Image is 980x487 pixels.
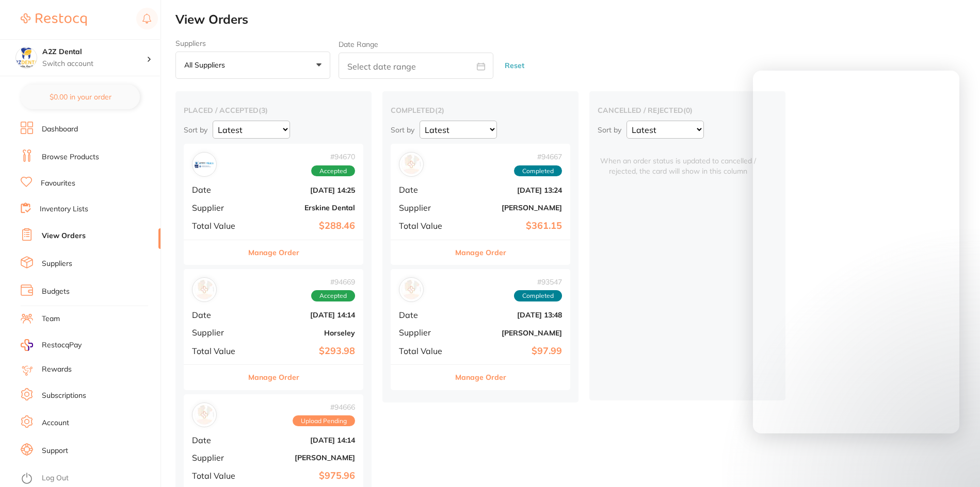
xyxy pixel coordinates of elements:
b: [DATE] 13:48 [459,311,562,319]
h4: A2Z Dental [42,47,147,57]
img: Adam Dental [195,405,214,425]
span: # 94667 [514,153,562,161]
img: Erskine Dental [195,155,214,174]
b: $97.99 [459,346,562,357]
img: RestocqPay [21,339,33,351]
div: Erskine Dental#94670AcceptedDate[DATE] 14:25SupplierErskine DentalTotal Value$288.46Manage Order [184,144,363,265]
img: Adam Dental [401,280,421,299]
a: Suppliers [42,259,72,269]
b: Horseley [252,329,355,337]
a: Log Out [42,473,69,483]
b: [PERSON_NAME] [252,454,355,462]
iframe: Intercom live chat [935,442,959,466]
b: $288.46 [252,221,355,231]
button: Reset [502,52,527,79]
span: Date [192,185,244,194]
span: # 94669 [311,278,355,286]
a: Budgets [42,287,70,297]
a: RestocqPay [21,339,82,351]
b: [DATE] 14:14 [252,311,355,319]
span: When an order status is updated to cancelled / rejected, the card will show in this column [598,144,759,176]
b: Erskine Dental [252,204,355,212]
a: Browse Products [42,152,99,162]
button: Manage Order [455,365,506,390]
button: Manage Order [248,240,299,265]
a: Support [42,446,68,456]
h2: cancelled / rejected ( 0 ) [598,106,777,115]
span: Date [192,310,244,320]
button: Manage Order [248,365,299,390]
b: [DATE] 14:25 [252,186,355,194]
img: Henry Schein Halas [401,155,421,174]
span: Supplier [399,203,451,212]
a: Restocq Logo [21,8,87,31]
button: Manage Order [455,240,506,265]
button: All suppliers [175,52,330,79]
input: Select date range [339,53,493,79]
h2: placed / accepted ( 3 ) [184,106,363,115]
span: # 94666 [293,403,355,411]
span: Accepted [311,290,355,301]
span: Completed [514,165,562,177]
p: Sort by [598,125,621,135]
span: Supplier [192,203,244,212]
span: Completed [514,290,562,301]
span: Supplier [399,328,451,337]
span: Supplier [192,328,244,337]
b: [DATE] 14:14 [252,436,355,444]
p: Switch account [42,59,147,69]
span: # 93547 [514,278,562,286]
button: Log Out [21,471,157,487]
span: Date [399,185,451,194]
span: Total Value [399,346,451,356]
span: Supplier [192,453,244,462]
span: Date [399,310,451,320]
div: Horseley#94669AcceptedDate[DATE] 14:14SupplierHorseleyTotal Value$293.98Manage Order [184,269,363,390]
b: $361.15 [459,221,562,231]
img: A2Z Dental [16,47,37,68]
button: $0.00 in your order [21,85,140,109]
span: # 94670 [311,153,355,161]
label: Suppliers [175,39,330,47]
label: Date Range [339,40,378,48]
a: Subscriptions [42,391,86,401]
b: [DATE] 13:24 [459,186,562,194]
iframe: Intercom live chat [753,71,959,433]
span: Total Value [399,221,451,230]
p: Sort by [391,125,414,135]
h2: completed ( 2 ) [391,106,570,115]
img: Horseley [195,280,214,299]
p: Sort by [184,125,207,135]
a: View Orders [42,231,86,241]
span: Total Value [192,471,244,480]
p: All suppliers [184,60,229,70]
a: Team [42,314,60,324]
span: Upload Pending [293,415,355,427]
b: [PERSON_NAME] [459,329,562,337]
a: Favourites [41,178,75,189]
span: Accepted [311,165,355,177]
a: Rewards [42,364,72,375]
span: Date [192,435,244,445]
span: Total Value [192,346,244,356]
b: $293.98 [252,346,355,357]
span: Total Value [192,221,244,230]
span: RestocqPay [42,340,82,350]
a: Dashboard [42,124,78,135]
a: Inventory Lists [40,204,88,214]
h2: View Orders [175,12,980,27]
img: Restocq Logo [21,13,87,26]
b: [PERSON_NAME] [459,204,562,212]
a: Account [42,418,69,428]
b: $975.96 [252,471,355,481]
